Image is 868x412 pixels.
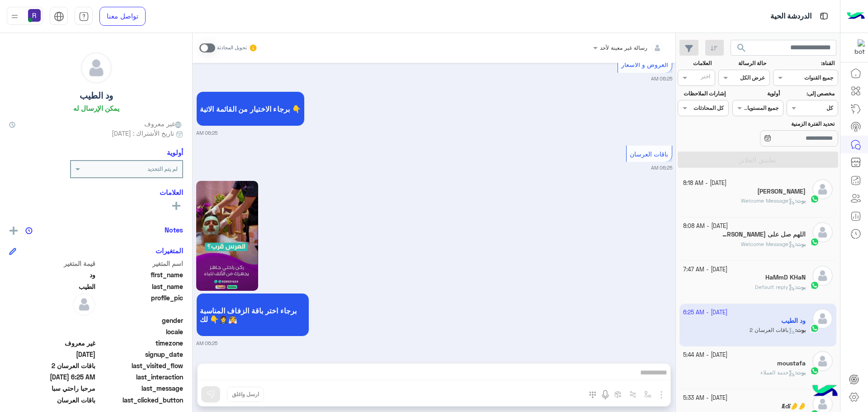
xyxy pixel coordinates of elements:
span: signup_date [97,350,184,359]
span: last_visited_flow [97,361,184,370]
span: برجاء اختر باقة الزفاف المناسبة لك 👇🤵👰 [200,306,306,323]
span: تاريخ الأشتراك : [DATE] [112,128,174,138]
img: defaultAdmin.png [812,351,833,371]
span: null [9,316,95,325]
small: [DATE] - 8:18 AM [683,179,726,188]
span: رسالة غير معينة لأحد [600,44,647,51]
a: تواصل معنا [99,7,146,26]
button: ارسل واغلق [227,387,264,402]
span: last_message [97,384,184,393]
span: Default reply [755,284,795,290]
label: أولوية [733,90,780,98]
label: مخصص إلى: [788,90,835,98]
b: : [795,197,806,204]
button: تطبيق الفلاتر [678,152,838,168]
span: الطيب [9,282,95,291]
b: : [795,369,806,376]
small: [DATE] - 8:08 AM [683,222,728,231]
h6: المتغيرات [156,246,183,255]
span: first_name [97,270,184,279]
label: العلامات [679,59,712,67]
img: add [9,227,18,235]
img: notes [25,227,33,234]
small: 06:25 AM [196,129,217,137]
img: WhatsApp [810,237,819,246]
small: 06:25 AM [651,75,672,82]
a: tab [75,7,93,26]
img: defaultAdmin.png [812,179,833,199]
h6: Notes [165,226,183,234]
span: بوت [797,369,806,376]
h5: ود الطيب [80,90,113,101]
img: tab [79,11,89,22]
label: حالة الرسالة [720,59,766,67]
div: اختر [701,72,712,83]
small: تحويل المحادثة [217,44,247,52]
h6: العلامات [9,188,183,196]
span: ود [9,270,95,279]
span: 2025-10-10T03:25:57.289Z [9,372,95,382]
img: tab [54,11,64,22]
small: [DATE] - 7:47 AM [683,265,727,274]
span: باقات العرسان [630,150,668,158]
span: بوت [797,241,806,247]
img: WhatsApp [810,281,819,290]
span: غير معروف [144,119,183,128]
label: تحديد الفترة الزمنية [733,120,835,128]
h5: israr ahmad zangikhell [757,188,806,195]
span: profile_pic [97,293,184,314]
span: باقات العرسان 2 [9,361,95,370]
span: locale [97,327,184,336]
span: last_interaction [97,372,184,382]
h5: HaMmD KHaN [765,274,806,281]
h5: moustafa [777,360,806,367]
span: خدمة العملاء [760,369,795,376]
img: Q2FwdHVyZSAoMTEpLnBuZw%3D%3D.png [196,181,258,291]
span: باقات العرسان [9,395,95,405]
label: القناة: [774,59,835,67]
span: null [9,327,95,336]
img: 322853014244696 [849,39,865,56]
small: [DATE] - 5:33 AM [683,394,727,403]
h6: أولوية [167,148,183,156]
img: hulul-logo.png [809,376,841,407]
b: لم يتم التحديد [147,166,178,172]
img: defaultAdmin.png [812,265,833,286]
img: defaultAdmin.png [812,222,833,242]
span: timezone [97,338,184,348]
img: tab [818,10,830,22]
small: [DATE] - 5:44 AM [683,351,727,360]
span: العروض و الاسعار [621,61,668,68]
button: search [731,40,753,59]
span: 2025-10-10T02:05:59.842Z [9,350,95,359]
b: : [795,284,806,290]
p: الدردشة الحية [770,10,811,23]
span: غير معروف [9,338,95,348]
span: بوت [797,284,806,290]
img: profile [9,11,20,22]
span: last_clicked_button [97,395,184,405]
span: gender [97,316,184,325]
h5: اللهم صل على نبينا مُحمد [720,231,806,238]
span: بوت [797,197,806,204]
span: برجاء الاختيار من القائمة الاتية 👇 [200,104,301,113]
span: Welcome Message [741,241,795,247]
label: إشارات الملاحظات [679,90,725,98]
span: اسم المتغير [97,259,184,268]
h5: Ædï🤌🤌 [782,403,806,410]
span: مرحبا راحتي سبا [9,384,95,393]
span: قيمة المتغير [9,259,95,268]
img: defaultAdmin.png [73,293,95,316]
span: last_name [97,282,184,291]
img: userImage [28,9,41,22]
img: WhatsApp [810,366,819,375]
img: defaultAdmin.png [81,52,112,83]
span: search [736,43,747,53]
h6: يمكن الإرسال له [73,104,119,112]
img: Logo [847,7,865,26]
img: WhatsApp [810,194,819,204]
b: : [795,241,806,247]
span: Welcome Message [741,197,795,204]
small: 06:25 AM [651,164,672,171]
small: 06:25 AM [196,340,217,347]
